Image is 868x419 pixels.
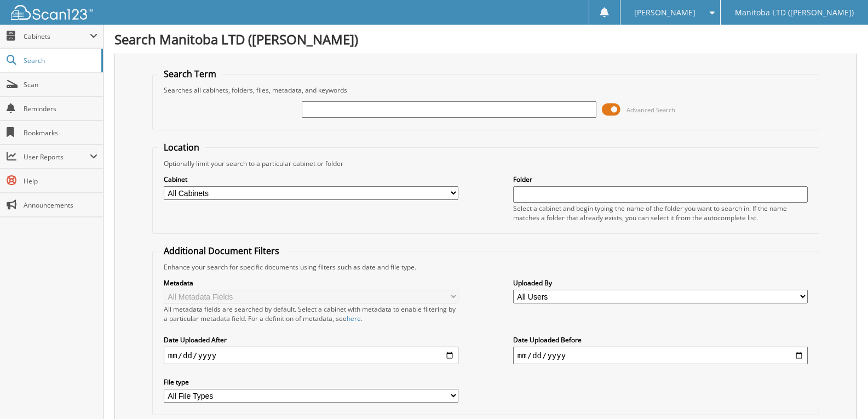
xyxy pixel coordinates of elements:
[24,176,97,186] span: Help
[24,128,97,137] span: Bookmarks
[164,377,458,387] label: File type
[513,347,808,364] input: end
[164,175,458,184] label: Cabinet
[513,335,808,345] label: Date Uploaded Before
[158,159,813,168] div: Optionally limit your search to a particular cabinet or folder
[813,366,868,419] iframe: Chat Widget
[11,5,93,20] img: scan123-logo-white.svg
[347,314,361,323] a: here
[164,278,458,288] label: Metadata
[626,106,675,114] span: Advanced Search
[158,85,813,95] div: Searches all cabinets, folders, files, metadata, and keywords
[513,278,808,288] label: Uploaded By
[164,335,458,345] label: Date Uploaded After
[158,141,205,153] legend: Location
[735,9,854,16] span: Manitoba LTD ([PERSON_NAME])
[634,9,695,16] span: [PERSON_NAME]
[158,245,285,257] legend: Additional Document Filters
[24,56,96,65] span: Search
[513,175,808,184] label: Folder
[24,80,97,89] span: Scan
[24,32,90,41] span: Cabinets
[114,30,857,48] h1: Search Manitoba LTD ([PERSON_NAME])
[164,305,458,323] div: All metadata fields are searched by default. Select a cabinet with metadata to enable filtering b...
[24,200,97,210] span: Announcements
[158,68,222,80] legend: Search Term
[513,204,808,222] div: Select a cabinet and begin typing the name of the folder you want to search in. If the name match...
[164,347,458,364] input: start
[24,104,97,113] span: Reminders
[158,262,813,272] div: Enhance your search for specific documents using filters such as date and file type.
[24,152,90,162] span: User Reports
